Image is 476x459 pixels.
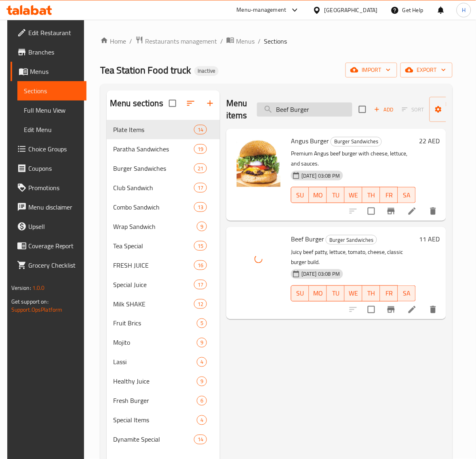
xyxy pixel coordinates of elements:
span: 13 [194,203,206,211]
div: items [197,222,207,231]
div: Lassi4 [107,352,220,372]
span: SU [295,287,306,299]
span: WE [348,287,359,299]
span: Club Sandwich [113,183,194,193]
span: Healthy Juice [113,377,197,386]
div: items [194,183,207,193]
button: TU [327,187,345,203]
button: export [400,63,453,78]
div: items [194,202,207,212]
a: Edit Restaurant [11,23,87,42]
span: Paratha Sandwiches [113,144,194,154]
span: Branches [28,47,80,57]
span: MO [312,287,324,299]
div: Tea Special15 [107,236,220,256]
span: 21 [194,165,206,172]
span: Angus Burger [291,135,329,147]
span: Menus [236,36,255,46]
span: Milk SHAKE [113,299,194,309]
span: Edit Menu [24,125,80,134]
button: SA [398,187,416,203]
span: Tea Station Food truck [100,61,191,79]
span: 14 [194,126,206,134]
span: 4 [197,358,206,366]
span: Special Items [113,415,197,425]
span: 9 [197,378,206,386]
span: Sort sections [181,94,200,113]
span: Coupons [28,163,80,173]
div: items [194,280,207,289]
span: 4 [197,417,206,424]
a: Grocery Checklist [11,256,87,275]
span: Mojito [113,338,197,348]
span: 15 [194,242,206,250]
span: TH [366,287,377,299]
div: items [197,338,207,348]
div: items [197,357,207,367]
div: Fresh Burger [113,396,197,406]
span: FRESH JUICE [113,260,194,270]
span: [DATE] 03:08 PM [298,172,343,180]
div: Dynamite Special [113,435,194,444]
span: Plate Items [113,125,194,134]
span: Special Juice [113,280,194,289]
div: items [197,319,207,328]
span: SA [401,287,413,299]
div: Wrap Sandwich9 [107,217,220,236]
div: FRESH JUICE16 [107,256,220,275]
a: Full Menu View [17,101,87,120]
a: Promotions [11,178,87,197]
span: TU [330,189,341,201]
a: Coverage Report [11,236,87,256]
div: Healthy Juice9 [107,372,220,391]
span: Restaurants management [145,36,217,46]
span: export [407,65,446,75]
span: SU [295,189,306,201]
span: FR [383,189,395,201]
a: Menu disclaimer [11,197,87,217]
button: WE [345,285,362,302]
span: Grocery Checklist [28,260,80,270]
button: WE [345,187,362,203]
span: [DATE] 03:08 PM [298,270,343,278]
li: / [258,36,261,46]
span: Upsell [28,222,80,231]
span: Edit Restaurant [28,28,80,38]
span: 16 [194,262,206,269]
nav: breadcrumb [100,36,453,46]
div: Combo Sandwich [113,202,194,212]
div: Special Items4 [107,411,220,430]
div: Plate Items14 [107,120,220,139]
a: Menus [226,36,255,46]
button: SA [398,285,416,302]
button: Add section [200,94,220,113]
button: SU [291,187,309,203]
button: Branch-specific-item [381,300,401,319]
nav: Menu sections [107,117,220,453]
span: TU [330,287,341,299]
div: items [194,125,207,134]
button: MO [309,285,327,302]
div: Fresh Burger6 [107,391,220,411]
span: 9 [197,223,206,231]
a: Restaurants management [135,36,217,46]
span: Beef Burger [291,233,324,245]
div: items [197,377,207,386]
div: Paratha Sandwiches19 [107,139,220,159]
div: Burger Sandwiches [331,137,382,147]
div: [GEOGRAPHIC_DATA] [324,6,378,15]
div: items [194,163,207,173]
button: TU [327,285,345,302]
span: import [352,65,391,75]
button: SU [291,285,309,302]
span: Promotions [28,183,80,193]
div: Wrap Sandwich [113,222,197,231]
span: SA [401,189,413,201]
span: Choice Groups [28,144,80,154]
span: Tea Special [113,241,194,251]
span: Sections [264,36,287,46]
span: Select all sections [164,95,181,112]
